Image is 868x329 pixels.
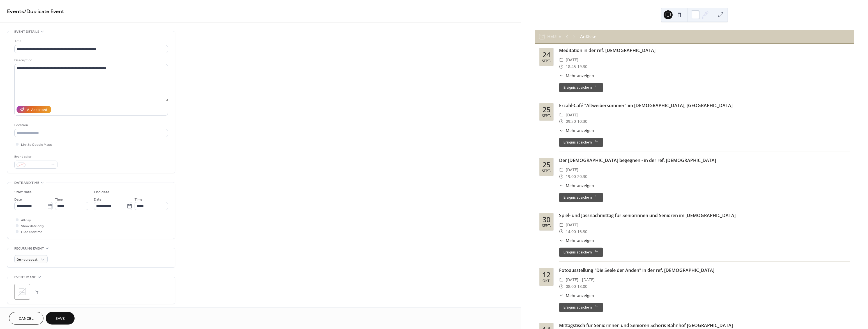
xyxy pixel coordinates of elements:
div: ​ [559,228,564,235]
div: Location [14,122,167,128]
div: ​ [559,276,564,283]
span: [DATE] [566,57,578,63]
div: Mittagstisch für Seniorinnen und Senioren Schoris Bahnhof [GEOGRAPHIC_DATA] [559,322,850,329]
span: Time [55,197,63,203]
span: - [576,118,577,125]
button: ​Mehr anzeigen [559,183,594,189]
button: Save [46,312,75,325]
div: Event color [14,154,56,160]
div: 12 [542,271,550,278]
span: 19:00 [566,173,576,180]
span: Link to Google Maps [21,142,52,148]
button: ​Mehr anzeigen [559,128,594,133]
div: Spiel- und Jassnachmittag für Seniorinnen und Senioren im [DEMOGRAPHIC_DATA] [559,212,850,219]
div: 30 [542,216,550,223]
div: Description [14,57,167,63]
span: Show date only [21,223,44,229]
div: ​ [559,57,564,63]
span: Mehr anzeigen [566,183,594,189]
div: ​ [559,118,564,125]
button: ​Mehr anzeigen [559,238,594,243]
span: 18:45 [566,63,576,70]
span: - [576,283,577,290]
div: 25 [542,106,550,113]
span: 08:00 [566,283,576,290]
div: Meditation in der ref. [DEMOGRAPHIC_DATA] [559,47,850,54]
span: Event image [14,274,36,280]
button: AI Assistant [17,106,51,113]
div: Start date [14,189,32,195]
div: Sept. [542,169,551,173]
button: ​Mehr anzeigen [559,293,594,299]
span: - [576,63,577,70]
div: Okt. [542,279,550,283]
div: Sept. [542,224,551,228]
div: ​ [559,238,564,243]
a: Events [7,6,24,17]
div: Sept. [542,114,551,118]
span: Hide end time [21,229,42,235]
div: ​ [559,112,564,118]
span: Mehr anzeigen [566,128,594,133]
span: Mehr anzeigen [566,73,594,79]
span: 19:30 [577,63,587,70]
span: - [576,173,577,180]
span: - [576,228,577,235]
button: Ereignis speichern [559,193,603,202]
div: ​ [559,222,564,228]
div: ​ [559,166,564,173]
div: Title [14,38,167,44]
span: / Duplicate Event [24,6,64,17]
span: 20:30 [577,173,587,180]
div: Fotoausstellung "Die Seele der Anden" in der ref. [DEMOGRAPHIC_DATA] [559,267,850,274]
div: 25 [542,161,550,168]
span: Mehr anzeigen [566,293,594,299]
span: [DATE] [566,112,578,118]
span: Event details [14,29,39,35]
div: ; [14,284,30,300]
span: 09:30 [566,118,576,125]
button: ​Mehr anzeigen [559,73,594,79]
button: Ereignis speichern [559,83,603,92]
div: ​ [559,293,564,299]
span: [DATE] [566,222,578,228]
div: Erzähl-Café "Altweibersommer" im [DEMOGRAPHIC_DATA], [GEOGRAPHIC_DATA] [559,102,850,109]
span: Save [56,316,65,322]
span: Mehr anzeigen [566,238,594,243]
span: [DATE] - [DATE] [566,276,595,283]
div: 24 [542,51,550,58]
button: Ereignis speichern [559,138,603,147]
span: Do not repeat [17,257,38,263]
div: ​ [559,128,564,133]
span: All day [21,217,31,223]
div: Der [DEMOGRAPHIC_DATA] begegnen - in der ref. [DEMOGRAPHIC_DATA] [559,157,850,164]
span: Date and time [14,180,39,186]
div: End date [94,189,110,195]
div: ​ [559,183,564,189]
span: [DATE] [566,166,578,173]
span: Date [94,197,101,203]
div: Anlässe [580,33,596,40]
span: 10:30 [577,118,587,125]
div: ​ [559,283,564,290]
span: Cancel [19,316,34,322]
div: AI Assistant [27,107,47,113]
button: Ereignis speichern [559,248,603,257]
span: Time [135,197,142,203]
div: ​ [559,173,564,180]
span: Date [14,197,22,203]
span: 18:00 [577,283,587,290]
span: Recurring event [14,246,44,252]
div: ​ [559,63,564,70]
div: Sept. [542,59,551,63]
button: Ereignis speichern [559,303,603,312]
button: Cancel [9,312,43,325]
span: 14:00 [566,228,576,235]
div: ​ [559,73,564,79]
span: 16:30 [577,228,587,235]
